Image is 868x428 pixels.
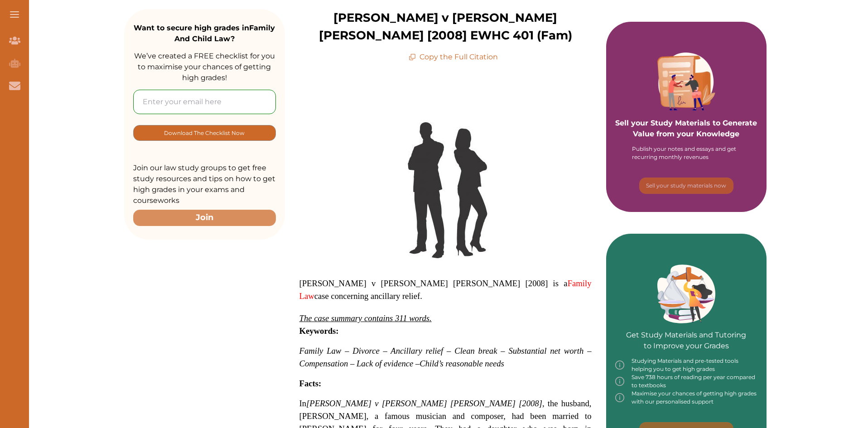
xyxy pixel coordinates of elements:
[390,122,501,258] img: divorce-2437969_1280-245x300.jpg
[657,264,715,323] img: Green card image
[299,379,322,388] strong: Facts:
[164,128,245,138] p: Download The Checklist Now
[133,210,276,226] button: Join
[133,90,276,114] input: Enter your email here
[639,178,733,194] button: [object Object]
[299,326,339,336] strong: Keywords:
[646,182,726,190] p: Sell your study materials now
[299,279,592,301] a: Family Law
[306,399,542,408] em: [PERSON_NAME] v [PERSON_NAME] [PERSON_NAME] [2008]
[615,357,624,373] img: info-img
[285,9,606,44] p: [PERSON_NAME] v [PERSON_NAME] [PERSON_NAME] [2008] EWHC 401 (Fam)
[134,52,275,82] span: We’ve created a FREE checklist for you to maximise your chances of getting high grades!
[615,373,758,390] div: Save 738 hours of reading per year compared to textbooks
[632,145,741,161] div: Publish your notes and essays and get recurring monthly revenues
[615,373,624,390] img: info-img
[299,346,592,368] span: Family Law – Divorce – Ancillary relief – Clean break – Substantial net worth – Compensation – La...
[626,304,746,351] p: Get Study Materials and Tutoring to Improve your Grades
[657,53,715,111] img: Purple card image
[134,24,275,43] strong: Want to secure high grades in Family And Child Law ?
[615,390,624,406] img: info-img
[133,163,276,206] p: Join our law study groups to get free study resources and tips on how to get high grades in your ...
[615,357,758,373] div: Studying Materials and pre-tested tools helping you to get high grades
[133,125,276,141] button: [object Object]
[420,359,504,368] span: Child’s reasonable needs
[299,279,592,301] span: [PERSON_NAME] v [PERSON_NAME] [PERSON_NAME] [2008] is a case concerning ancillary relief.
[615,92,758,139] p: Sell your Study Materials to Generate Value from your Knowledge
[615,390,758,406] div: Maximise your chances of getting high grades with our personalised support
[409,52,498,63] p: Copy the Full Citation
[299,313,432,323] em: The case summary contains 311 words.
